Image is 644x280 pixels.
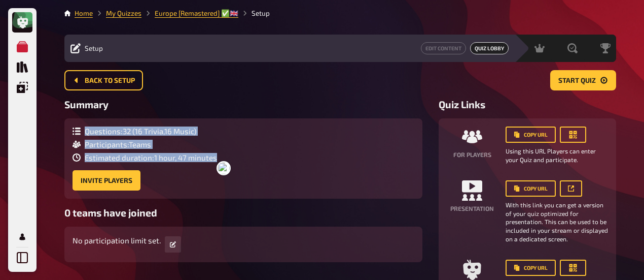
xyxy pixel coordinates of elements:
a: Edit Content [421,42,466,54]
span: Quiz Lobby [470,42,509,54]
a: My Account [12,227,32,247]
h4: For players [453,151,491,158]
span: Back to setup [85,77,135,84]
span: Start Quiz [558,77,596,84]
span: Participants : Teams [85,140,151,149]
h3: Quiz Links [439,99,616,110]
a: My Quizzes [106,9,141,17]
a: Overlays [12,77,32,98]
button: Start Quiz [550,70,616,90]
h3: Summary [64,99,422,110]
a: My Quizzes [12,37,32,57]
button: Invite Players [73,170,140,191]
div: Questions : 32 ( 16 Trivia , 16 Music ) [73,127,217,136]
li: My Quizzes [93,8,141,18]
p: No participation limit set. [73,235,161,246]
span: Setup [85,44,103,52]
button: Copy URL [506,260,556,276]
a: Home [75,9,93,17]
a: Europe [Remastered] ✅​🇬🇧​ [155,9,238,17]
h4: Presentation [450,205,494,212]
small: With this link you can get a version of your quiz optimized for presentation. This can be used to... [506,201,608,243]
h3: 0 teams have joined [64,207,422,219]
span: Estimated duration : 1 hour, 47 minutes [85,153,217,162]
a: Quiz Library [12,57,32,77]
li: Europe [Remastered] ✅​🇬🇧​ [141,8,238,18]
button: Copy URL [506,180,556,197]
small: Using this URL Players can enter your Quiz and participate. [506,147,608,164]
button: Back to setup [64,70,143,90]
li: Home [75,8,93,18]
button: Copy URL [506,127,556,143]
li: Setup [238,8,270,18]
